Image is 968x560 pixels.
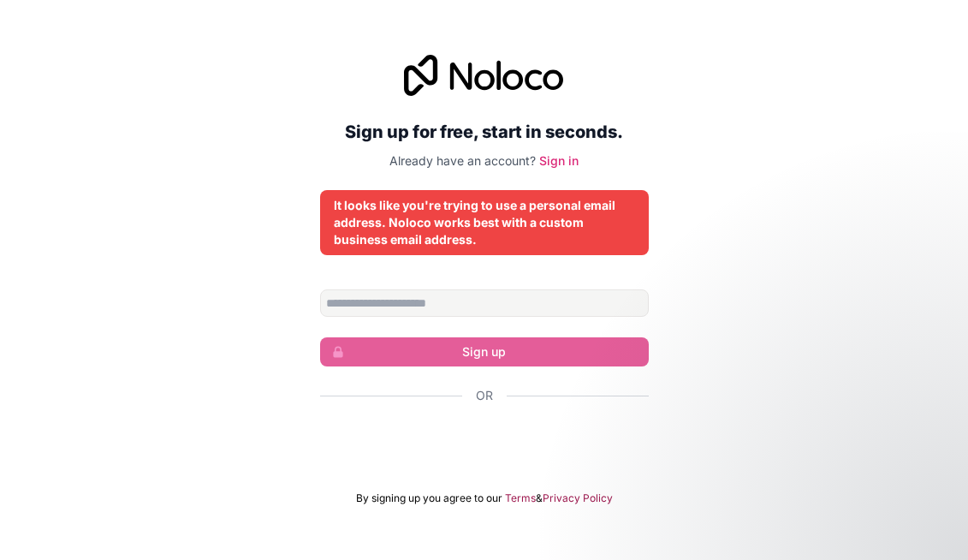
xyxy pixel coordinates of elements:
[320,289,649,317] input: Email address
[356,491,502,505] span: By signing up you agree to our
[312,423,657,461] iframe: Sign in with Google Button
[626,432,968,551] iframe: Intercom notifications message
[539,153,579,168] a: Sign in
[536,491,543,505] span: &
[320,337,649,366] button: Sign up
[505,491,536,505] a: Terms
[389,153,536,168] span: Already have an account?
[543,491,613,505] a: Privacy Policy
[320,423,649,461] div: Sign in with Google. Opens in new tab
[334,197,635,248] div: It looks like you're trying to use a personal email address. Noloco works best with a custom busi...
[476,387,493,404] span: Or
[320,116,649,147] h2: Sign up for free, start in seconds.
